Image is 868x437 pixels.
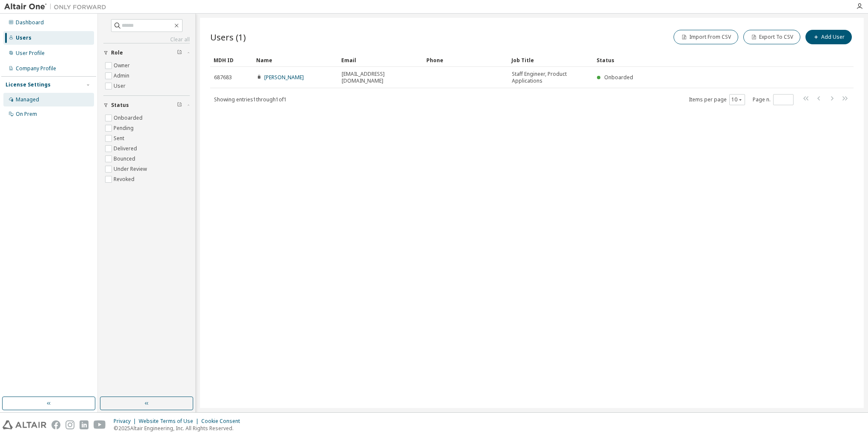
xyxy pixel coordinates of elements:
div: Company Profile [16,65,56,72]
span: Clear filter [177,49,182,56]
img: instagram.svg [66,420,74,429]
button: Role [103,43,190,62]
span: Status [111,102,129,109]
label: Admin [114,71,131,81]
img: youtube.svg [94,420,106,429]
span: Users (1) [210,31,246,43]
div: Managed [16,96,39,103]
a: Clear all [103,36,190,43]
img: facebook.svg [51,420,60,429]
img: linkedin.svg [80,420,89,429]
span: Onboarded [604,74,633,81]
div: Dashboard [16,19,44,26]
div: License Settings [6,81,51,88]
div: MDH ID [214,53,249,67]
label: User [114,81,127,91]
span: Showing entries 1 through 1 of 1 [214,96,287,103]
button: Add User [805,30,852,44]
label: Sent [114,133,126,144]
div: Users [16,34,31,41]
label: Delivered [114,144,139,154]
label: Under Review [114,164,148,174]
span: Page n. [753,94,794,105]
span: 687683 [214,74,232,81]
div: Cookie Consent [201,418,245,425]
img: altair_logo.svg [3,420,46,429]
div: Email [341,53,420,67]
label: Pending [114,123,135,133]
div: User Profile [16,50,45,57]
div: Status [597,53,809,67]
img: Altair One [4,3,111,11]
div: Name [256,53,334,67]
span: Items per page [689,94,745,105]
div: Website Terms of Use [139,418,201,425]
button: Import From CSV [674,30,738,44]
button: Status [103,96,190,115]
button: 10 [731,96,743,103]
span: Role [111,49,123,56]
a: [PERSON_NAME] [264,74,304,81]
div: Phone [426,53,505,67]
span: Staff Engineer, Product Applications [512,71,589,84]
span: [EMAIL_ADDRESS][DOMAIN_NAME] [342,71,419,84]
div: Privacy [114,418,139,425]
button: Export To CSV [743,30,800,44]
div: Job Title [511,53,590,67]
label: Onboarded [114,113,144,123]
label: Bounced [114,154,137,164]
label: Revoked [114,174,136,184]
p: © 2025 Altair Engineering, Inc. All Rights Reserved. [114,425,245,432]
span: Clear filter [177,102,182,109]
div: On Prem [16,111,37,118]
label: Owner [114,60,131,71]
